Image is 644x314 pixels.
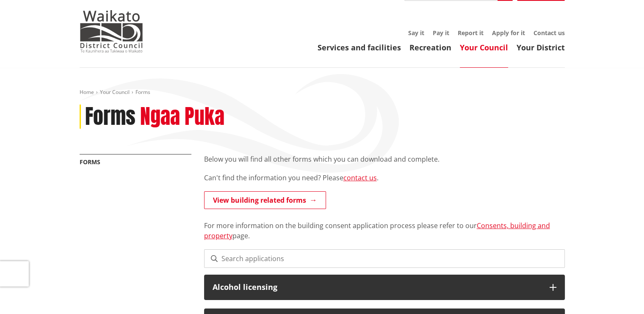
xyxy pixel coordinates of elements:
[80,88,94,96] a: Home
[204,191,326,209] a: View building related forms
[80,89,565,96] nav: breadcrumb
[204,249,565,268] input: Search applications
[492,29,525,37] a: Apply for it
[135,88,150,96] span: Forms
[408,29,424,37] a: Say it
[140,105,224,129] h2: Ngaa Puka
[80,10,143,52] img: Waikato District Council - Te Kaunihera aa Takiwaa o Waikato
[100,88,130,96] a: Your Council
[80,158,100,166] a: Forms
[318,42,401,52] a: Services and facilities
[433,29,449,37] a: Pay it
[533,29,565,37] a: Contact us
[204,221,550,240] a: Consents, building and property
[605,278,636,309] iframe: Messenger Launcher
[517,42,565,52] a: Your District
[204,173,565,183] p: Can't find the information you need? Please .
[458,29,484,37] a: Report it
[204,210,565,241] p: For more information on the building consent application process please refer to our page.
[85,105,135,129] h1: Forms
[213,283,541,292] h3: Alcohol licensing
[409,42,451,52] a: Recreation
[343,173,377,182] a: contact us
[204,154,565,164] p: Below you will find all other forms which you can download and complete.
[460,42,508,52] a: Your Council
